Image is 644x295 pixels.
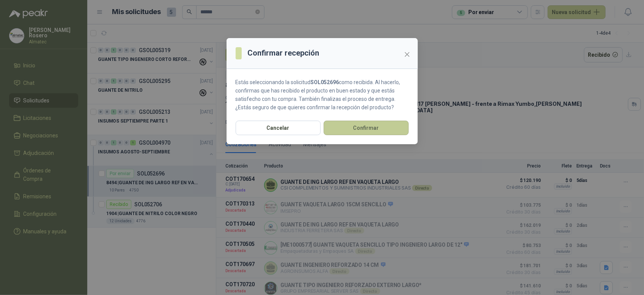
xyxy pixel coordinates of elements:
span: close [404,51,410,57]
p: Estás seleccionando la solicitud como recibida. Al hacerlo, confirmas que has recibido el product... [236,78,409,112]
button: Confirmar [324,121,409,135]
button: Cancelar [236,121,321,135]
strong: SOL052696 [311,79,339,85]
button: Close [401,48,413,61]
h3: Confirmar recepción [248,47,320,59]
